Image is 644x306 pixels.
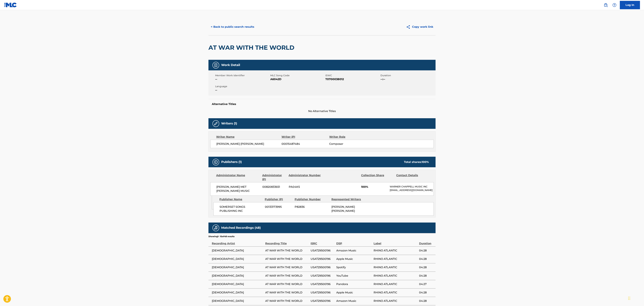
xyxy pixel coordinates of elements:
span: SOMERSET SONGS PUBLISHING INC [220,205,262,213]
span: RHINO ATLANTIC [374,249,417,253]
h5: Work Detail [221,63,240,67]
p: [EMAIL_ADDRESS][DOMAIN_NAME] [390,188,434,192]
span: AT WAR WITH THE WORLD [265,249,309,253]
div: Administrator Name [216,173,260,181]
h5: Alternative Titles [212,102,432,106]
span: 00820833651 [262,185,286,189]
span: 100 % [422,160,429,164]
img: Publishers [214,160,218,164]
span: USAT29500196 [311,257,335,261]
span: ISWC [325,74,380,77]
span: -- [215,88,269,92]
a: Log In [620,1,640,9]
h2: AT WAR WITH THE WORLD [208,44,296,51]
span: MLC Song Code [270,74,325,77]
span: AT WAR WITH THE WORLD [265,291,309,295]
img: search [604,3,608,7]
span: 04:28 [419,274,434,278]
span: [PERSON_NAME] [PERSON_NAME] [216,142,282,146]
span: USAT29500196 [311,282,335,286]
span: YouTube [336,274,372,278]
img: help [612,3,616,7]
span: Amazon Music [336,299,372,303]
div: Contact Details [396,173,429,181]
span: Language [215,85,269,88]
p: WARNER CHAPPELL MUSIC INC [390,185,434,188]
span: 00015487484 [282,142,329,146]
span: Apple Music [336,257,372,261]
span: AT WAR WITH THE WORLD [265,299,309,303]
img: Copy work link [406,25,412,29]
span: RHINO ATLANTIC [374,299,417,303]
div: Label [374,238,417,246]
span: Member Work Identifier [215,74,269,77]
img: MLC Logo [4,3,17,7]
span: PA04K5 [289,185,321,189]
h5: Writers (1) [221,122,237,125]
div: Writer Role [329,135,373,139]
iframe: Chat Widget [627,290,644,306]
span: Amazon Music [336,249,372,253]
span: AT WAR WITH THE WORLD [265,274,309,278]
span: 04:28 [419,291,434,295]
button: < Back to public search results [208,23,257,31]
div: Drag [628,293,630,303]
span: [DEMOGRAPHIC_DATA] [212,299,264,303]
div: Writer Name [216,135,282,139]
span: USAT29500196 [311,299,335,303]
span: [DEMOGRAPHIC_DATA] [212,291,264,295]
div: Publisher IPI [265,197,292,201]
img: Matched Recordings [214,226,218,230]
span: 04:27 [419,282,434,286]
div: Collection Share [361,173,394,181]
button: Copy work link [404,23,436,31]
span: P82836 [295,205,329,209]
div: Recording Artist [212,238,264,246]
span: --:-- [380,77,435,81]
span: Composer [329,142,373,146]
div: Total shares: [404,160,429,164]
span: [DEMOGRAPHIC_DATA] [212,257,264,261]
h5: Publishers (1) [221,160,242,164]
img: Writers [214,122,218,126]
div: Represented Writers [331,197,366,201]
span: [DEMOGRAPHIC_DATA] [212,282,264,286]
span: A6042D [270,77,325,81]
span: USAT29500196 [311,274,335,278]
div: DSP [336,238,372,246]
span: [DEMOGRAPHIC_DATA] [212,274,264,278]
div: Publisher Number [295,197,329,201]
span: USAT29500196 [311,291,335,295]
span: 04:28 [419,257,434,261]
span: [DEMOGRAPHIC_DATA] [212,249,264,253]
div: Administrator IPI [262,173,286,181]
span: T0700038012 [325,77,380,81]
span: 04:28 [419,299,434,303]
span: RHINO ATLANTIC [374,265,417,269]
span: 00133173995 [265,205,292,209]
span: No Alternative Titles [208,109,436,113]
span: [PERSON_NAME] MET [PERSON_NAME] MUSIC [216,185,260,193]
span: RHINO ATLANTIC [374,291,417,295]
div: Writer IPI [282,135,329,139]
span: USAT29500196 [311,249,335,253]
div: Help [611,2,618,8]
span: [DEMOGRAPHIC_DATA] [212,265,264,269]
span: -- [215,77,269,81]
div: ISRC [311,238,335,246]
div: Recording Title [265,238,309,246]
span: Apple Music [336,291,372,295]
span: USAT29500196 [311,265,335,269]
span: 04:28 [419,249,434,253]
span: AT WAR WITH THE WORLD [265,265,309,269]
a: Public Search [602,2,609,8]
span: RHINO ATLANTIC [374,274,417,278]
h5: Matched Recordings (48) [221,226,261,230]
span: RHINO ATLANTIC [374,257,417,261]
span: [PERSON_NAME] [PERSON_NAME] [331,205,355,212]
div: Publisher Name [219,197,262,201]
span: Pandora [336,282,372,286]
img: Work Detail [214,63,218,67]
div: Duration [419,238,434,246]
